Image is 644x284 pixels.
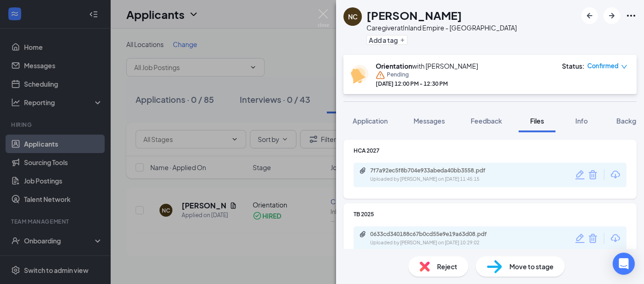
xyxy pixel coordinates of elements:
svg: Trash [587,169,598,180]
div: Uploaded by [PERSON_NAME] on [DATE] 11:45:15 [370,176,508,183]
svg: Download [610,233,621,244]
button: ArrowLeftNew [581,7,598,24]
div: NC [348,12,358,21]
svg: Pencil [574,233,585,244]
span: down [621,64,627,70]
svg: ArrowRight [606,10,617,21]
div: [DATE] 12:00 PM - 12:30 PM [376,80,478,88]
span: Feedback [471,117,502,125]
span: Application [353,117,388,125]
div: Caregiver at Inland Empire - [GEOGRAPHIC_DATA] [366,23,517,32]
div: TB 2025 [354,210,626,218]
span: Move to stage [509,261,554,272]
div: Uploaded by [PERSON_NAME] on [DATE] 10:29:02 [370,239,508,247]
span: Confirmed [587,61,619,71]
b: Orientation [376,62,412,70]
svg: Ellipses [626,10,637,21]
a: Paperclip7f7a92ec5f8b704e933abeda40bb3558.pdfUploaded by [PERSON_NAME] on [DATE] 11:45:15 [359,167,508,183]
button: PlusAdd a tag [366,35,408,45]
div: 7f7a92ec5f8b704e933abeda40bb3558.pdf [370,167,499,174]
svg: ArrowLeftNew [584,10,595,21]
h1: [PERSON_NAME] [366,7,462,23]
div: with [PERSON_NAME] [376,61,478,71]
svg: Trash [587,233,598,244]
a: Paperclip0633cd340188c67b0cd55e9e19a63d08.pdfUploaded by [PERSON_NAME] on [DATE] 10:29:02 [359,231,508,247]
div: 0633cd340188c67b0cd55e9e19a63d08.pdf [370,231,499,238]
span: Files [530,117,544,125]
div: HCA 2027 [354,147,626,154]
div: Open Intercom Messenger [613,253,635,275]
svg: Pencil [574,169,585,180]
svg: Plus [400,37,405,43]
svg: Paperclip [359,231,366,238]
svg: Warning [376,71,385,80]
span: Info [575,117,588,125]
svg: Download [610,169,621,180]
span: Messages [414,117,445,125]
button: ArrowRight [603,7,620,24]
svg: Paperclip [359,167,366,174]
span: Pending [387,71,409,80]
span: Reject [437,261,457,272]
div: Status : [562,61,585,71]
